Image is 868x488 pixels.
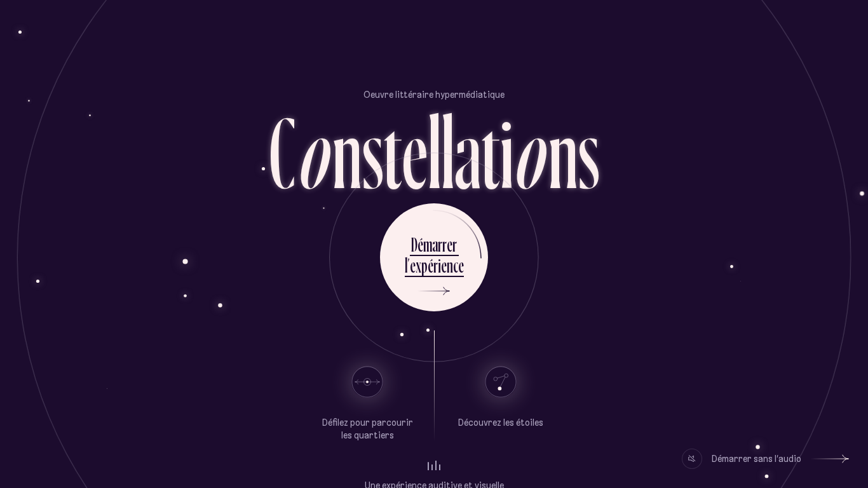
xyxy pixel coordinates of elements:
[433,253,438,278] div: r
[295,101,332,202] div: o
[454,101,481,202] div: a
[481,101,500,202] div: t
[432,232,438,257] div: a
[423,232,432,257] div: m
[458,253,464,278] div: e
[269,101,295,202] div: C
[453,253,458,278] div: c
[447,253,453,278] div: n
[441,253,447,278] div: e
[442,232,447,257] div: r
[441,101,454,202] div: l
[383,101,402,202] div: t
[320,417,415,442] p: Défilez pour parcourir les quartiers
[578,101,599,202] div: s
[458,417,543,430] p: Découvrez les étoiles
[362,101,383,202] div: s
[452,232,457,257] div: r
[438,253,441,278] div: i
[500,101,513,202] div: i
[548,101,578,202] div: n
[421,253,428,278] div: p
[363,88,505,101] p: Oeuvre littéraire hypermédiatique
[712,449,801,469] div: Démarrer sans l’audio
[407,253,410,278] div: ’
[438,232,442,257] div: r
[417,232,423,257] div: é
[380,203,488,311] button: Démarrerl’expérience
[428,253,433,278] div: é
[410,253,416,278] div: e
[428,101,441,202] div: l
[512,101,548,202] div: o
[332,101,362,202] div: n
[402,101,428,202] div: e
[416,253,421,278] div: x
[405,253,407,278] div: l
[447,232,452,257] div: e
[411,232,417,257] div: D
[682,449,849,469] button: Démarrer sans l’audio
